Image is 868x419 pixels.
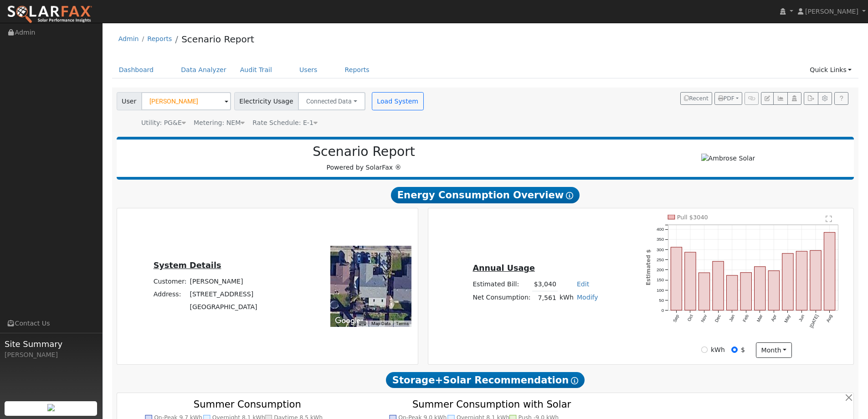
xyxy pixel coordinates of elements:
td: kWh [558,291,575,304]
text: Summer Consumption with Solar [412,398,571,410]
a: Users [293,62,324,78]
text: Aug [826,314,833,323]
text: Estimated $ [645,249,652,285]
button: PDF [714,92,742,105]
u: System Details [154,261,221,270]
label: $ [741,345,745,355]
u: Annual Usage [473,264,534,273]
button: Load System [372,92,424,110]
img: Google [333,315,363,327]
rect: onclick="" [699,273,710,310]
td: Estimated Bill: [471,278,532,291]
rect: onclick="" [713,261,724,310]
rect: onclick="" [782,253,793,310]
div: Metering: NEM [194,118,245,128]
span: Storage+Solar Recommendation [386,372,585,388]
td: Address: [152,288,188,300]
i: Show Help [566,192,573,199]
rect: onclick="" [685,252,696,310]
text: Jun [798,314,806,322]
text: 200 [657,267,664,272]
rect: onclick="" [769,271,780,310]
button: Export Interval Data [804,92,818,105]
a: Audit Trail [233,62,279,78]
button: Settings [818,92,832,105]
text: Pull $3040 [677,214,708,221]
rect: onclick="" [671,247,682,310]
span: PDF [718,95,734,102]
td: [STREET_ADDRESS] [188,288,259,300]
a: Modify [577,294,598,301]
button: month [756,342,792,358]
div: Utility: PG&E [141,118,186,128]
a: Quick Links [803,62,858,78]
text: Apr [770,314,778,322]
img: retrieve [47,404,55,411]
text: Nov [700,314,708,323]
a: Edit [577,280,589,288]
a: Reports [338,62,376,78]
text: Mar [756,314,764,323]
td: $3,040 [532,278,558,291]
button: Multi-Series Graph [773,92,787,105]
text: 400 [657,227,664,232]
a: Dashboard [112,62,161,78]
text: 300 [657,247,664,252]
input: Select a User [141,92,231,110]
a: Scenario Report [181,34,254,45]
rect: onclick="" [824,233,835,310]
text: Sep [672,314,680,323]
td: Customer: [152,275,188,288]
button: Login As [787,92,801,105]
button: Keyboard shortcuts [359,321,365,327]
text: May [784,314,792,324]
i: Show Help [571,377,578,384]
img: Ambrose Solar [701,154,755,163]
a: Help Link [834,92,848,105]
a: Admin [118,35,139,42]
text: Feb [742,314,750,323]
label: kWh [711,345,725,355]
text: 350 [657,237,664,242]
text: 100 [657,288,664,293]
div: Powered by SolarFax ® [121,144,607,172]
text: 50 [659,298,664,303]
span: Alias: E1 [252,119,318,126]
text: 250 [657,257,664,262]
text: [DATE] [809,314,820,329]
a: Data Analyzer [174,62,233,78]
span: User [117,92,142,110]
button: Map Data [371,321,390,327]
a: Reports [147,35,172,42]
div: [PERSON_NAME] [5,350,98,360]
text: Summer Consumption [194,398,301,410]
img: SolarFax [7,5,92,24]
text:  [826,215,832,222]
td: 7,561 [532,291,558,304]
text: Oct [687,314,694,322]
a: Terms (opens in new tab) [396,321,409,326]
button: Edit User [761,92,774,105]
span: Site Summary [5,338,98,350]
span: Energy Consumption Overview [391,187,580,203]
rect: onclick="" [740,273,751,310]
rect: onclick="" [755,267,765,310]
button: Recent [680,92,712,105]
h2: Scenario Report [126,144,602,160]
input: kWh [701,347,708,353]
input: $ [731,347,738,353]
text: 0 [662,308,664,313]
td: [PERSON_NAME] [188,275,259,288]
rect: onclick="" [796,251,807,310]
a: Open this area in Google Maps (opens a new window) [333,315,363,327]
text: 150 [657,277,664,282]
text: Jan [728,314,736,322]
td: [GEOGRAPHIC_DATA] [188,301,259,314]
span: [PERSON_NAME] [805,8,858,15]
span: Electricity Usage [234,92,298,110]
text: Dec [714,314,722,323]
td: Net Consumption: [471,291,532,304]
button: Connected Data [298,92,365,110]
rect: onclick="" [810,250,821,310]
rect: onclick="" [727,275,738,310]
